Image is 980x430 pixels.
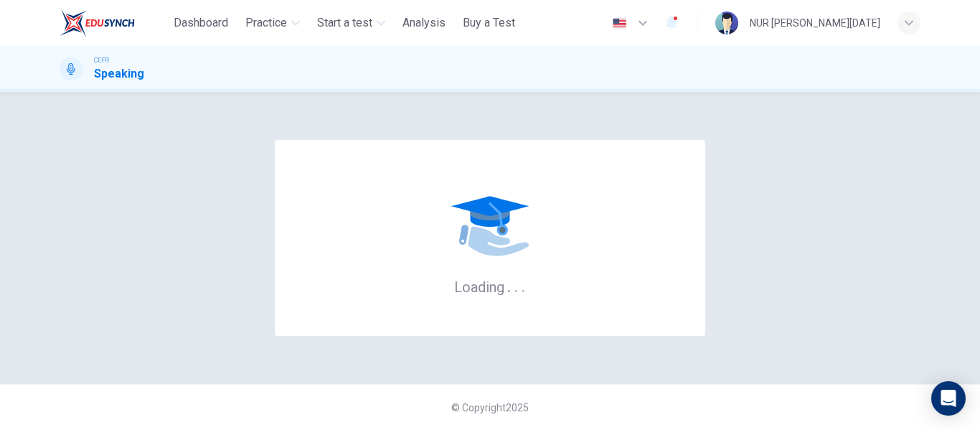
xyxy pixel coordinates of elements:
button: Start a test [311,10,391,36]
button: Analysis [397,10,451,36]
h6: . [507,274,512,297]
span: Analysis [402,14,446,32]
h6: Loading [454,277,526,296]
img: en [611,18,628,29]
button: Dashboard [168,10,234,36]
span: Start a test [317,14,372,32]
button: Buy a Test [457,10,521,36]
span: Dashboard [174,14,228,32]
h6: . [514,274,519,297]
span: Buy a Test [463,14,515,32]
a: ELTC logo [60,9,168,37]
span: Practice [245,14,287,32]
img: Profile picture [715,11,738,34]
span: CEFR [94,55,109,65]
span: © Copyright 2025 [451,402,529,413]
div: Open Intercom Messenger [931,381,966,416]
img: ELTC logo [60,9,135,37]
div: NUR [PERSON_NAME][DATE] [750,14,880,32]
h6: . [521,274,526,297]
h1: Speaking [94,65,144,83]
button: Practice [240,10,306,36]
